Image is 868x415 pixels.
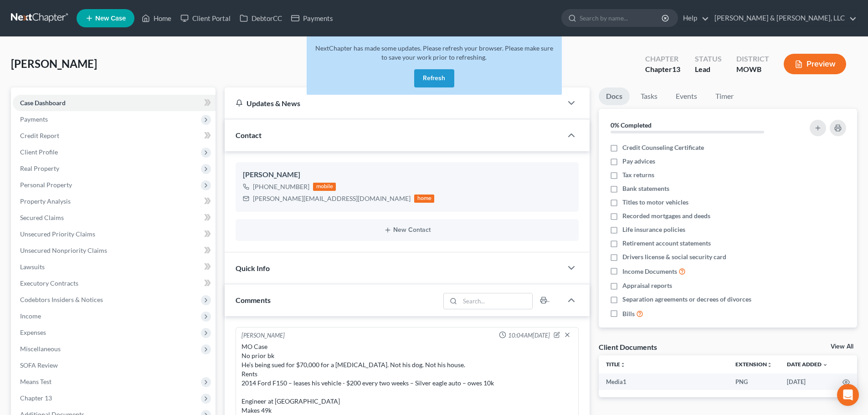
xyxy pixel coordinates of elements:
span: Appraisal reports [622,281,672,290]
input: Search... [460,293,533,309]
div: [PERSON_NAME] [243,169,571,180]
span: Lawsuits [20,263,45,271]
a: Secured Claims [13,210,216,226]
a: Client Portal [176,10,235,26]
a: Credit Report [13,128,216,144]
span: Tax returns [622,170,654,179]
span: Codebtors Insiders & Notices [20,296,103,303]
a: DebtorCC [235,10,287,26]
span: New Case [95,15,126,22]
a: Unsecured Nonpriority Claims [13,242,216,259]
a: Unsecured Priority Claims [13,226,216,242]
span: Expenses [20,328,46,336]
span: [PERSON_NAME] [11,57,97,70]
div: [PERSON_NAME] [241,331,285,340]
button: New Contact [243,226,571,234]
span: Payments [20,115,48,123]
a: Executory Contracts [13,275,216,292]
a: Case Dashboard [13,95,216,111]
span: Miscellaneous [20,345,61,353]
a: Tasks [633,87,665,105]
span: Bank statements [622,184,669,193]
span: 10:04AM[DATE] [508,331,550,340]
span: Case Dashboard [20,99,66,107]
td: PNG [728,374,780,390]
div: [PHONE_NUMBER] [253,182,309,191]
div: Updates & News [236,98,551,108]
a: SOFA Review [13,357,216,374]
a: View All [831,343,853,350]
span: Life insurance policies [622,225,685,234]
span: Titles to motor vehicles [622,198,688,207]
span: Drivers license & social security card [622,252,726,261]
span: Income Documents [622,267,677,276]
a: Home [137,10,176,26]
span: Credit Counseling Certificate [622,143,704,152]
span: Real Property [20,164,59,172]
a: Timer [708,87,741,105]
a: Property Analysis [13,193,216,210]
div: Chapter [645,64,680,75]
span: NextChapter has made some updates. Please refresh your browser. Please make sure to save your wor... [315,44,553,61]
a: Docs [599,87,630,105]
span: Executory Contracts [20,279,78,287]
div: home [414,195,434,203]
span: Quick Info [236,264,270,272]
div: Lead [695,64,722,75]
span: Bills [622,309,635,318]
span: Secured Claims [20,214,64,221]
td: Media1 [599,374,728,390]
i: unfold_more [767,362,772,368]
a: Extensionunfold_more [735,361,772,368]
a: Lawsuits [13,259,216,275]
strong: 0% Completed [611,121,652,129]
i: expand_more [822,362,828,368]
a: Titleunfold_more [606,361,626,368]
span: Unsecured Nonpriority Claims [20,246,107,254]
button: Preview [784,54,846,74]
span: SOFA Review [20,361,58,369]
div: MOWB [736,64,769,75]
a: Payments [287,10,338,26]
span: Client Profile [20,148,58,156]
a: [PERSON_NAME] & [PERSON_NAME], LLC [710,10,857,26]
span: Contact [236,131,262,139]
span: Income [20,312,41,320]
span: Recorded mortgages and deeds [622,211,710,220]
span: Credit Report [20,132,59,139]
span: Pay advices [622,157,655,166]
i: unfold_more [620,362,626,368]
div: District [736,54,769,64]
span: Property Analysis [20,197,71,205]
span: 13 [672,65,680,73]
div: Open Intercom Messenger [837,384,859,406]
button: Refresh [414,69,454,87]
span: Separation agreements or decrees of divorces [622,295,751,304]
span: Comments [236,296,271,304]
td: [DATE] [780,374,835,390]
span: Chapter 13 [20,394,52,402]
div: Client Documents [599,342,657,352]
input: Search by name... [580,10,663,26]
span: Personal Property [20,181,72,189]
div: mobile [313,183,336,191]
span: Retirement account statements [622,239,711,248]
a: Help [678,10,709,26]
a: Events [668,87,704,105]
div: Chapter [645,54,680,64]
span: Means Test [20,378,51,385]
span: Unsecured Priority Claims [20,230,95,238]
div: [PERSON_NAME][EMAIL_ADDRESS][DOMAIN_NAME] [253,194,411,203]
div: Status [695,54,722,64]
a: Date Added expand_more [787,361,828,368]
